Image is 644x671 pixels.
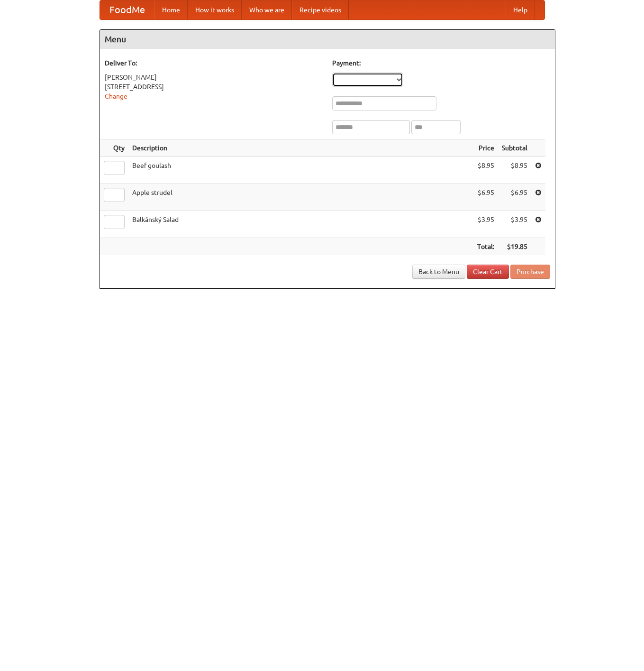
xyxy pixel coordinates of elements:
th: $19.85 [498,238,531,256]
h5: Payment: [332,58,550,68]
th: Qty [100,139,128,157]
button: Purchase [510,265,550,279]
td: Balkánský Salad [128,211,473,238]
a: Who we are [242,0,292,19]
td: $3.95 [473,211,498,238]
th: Price [473,139,498,157]
td: $8.95 [498,157,531,184]
td: $6.95 [473,184,498,211]
a: FoodMe [100,0,154,19]
h4: Menu [100,30,555,49]
a: Back to Menu [412,265,465,279]
td: $6.95 [498,184,531,211]
td: Beef goulash [128,157,473,184]
td: Apple strudel [128,184,473,211]
a: How it works [188,0,242,19]
a: Help [506,0,535,19]
a: Recipe videos [292,0,349,19]
div: [STREET_ADDRESS] [105,82,323,92]
h5: Deliver To: [105,58,323,68]
td: $8.95 [473,157,498,184]
th: Subtotal [498,139,531,157]
a: Clear Cart [467,265,509,279]
th: Total: [473,238,498,256]
a: Change [105,92,127,100]
div: [PERSON_NAME] [105,73,323,82]
td: $3.95 [498,211,531,238]
th: Description [128,139,473,157]
a: Home [154,0,188,19]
